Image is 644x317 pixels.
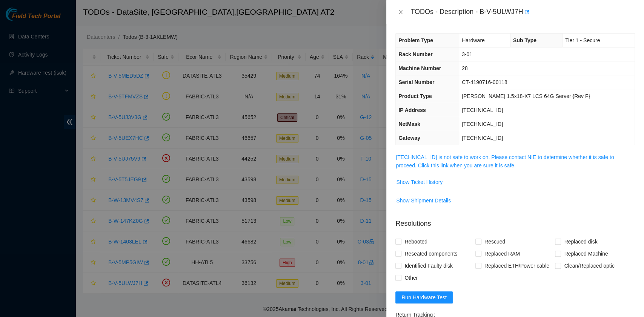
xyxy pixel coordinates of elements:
span: Gateway [398,135,420,141]
button: Run Hardware Test [395,291,453,303]
span: Hardware [462,37,485,43]
span: Reseated components [401,248,460,260]
span: [TECHNICAL_ID] [462,107,503,113]
button: Show Ticket History [396,176,443,188]
span: Product Type [398,93,432,99]
span: close [398,9,404,15]
a: [TECHNICAL_ID] is not safe to work on. Please contact NIE to determine whether it is safe to proc... [396,154,614,168]
span: Rescued [481,236,508,248]
span: Problem Type [398,37,433,43]
span: Replaced Machine [561,248,611,260]
span: 28 [462,65,468,71]
span: Other [401,272,421,284]
button: Show Shipment Details [396,194,451,207]
p: Resolutions [395,213,635,229]
span: Replaced RAM [481,248,523,260]
span: Rack Number [398,51,432,57]
span: Clean/Replaced optic [561,260,617,272]
span: CT-4190716-00118 [462,79,507,85]
span: 3-01 [462,51,472,57]
span: NetMask [398,121,420,127]
span: Sub Type [513,37,536,43]
span: Tier 1 - Secure [565,37,600,43]
span: Replaced ETH/Power cable [481,260,552,272]
span: Machine Number [398,65,441,71]
button: Close [395,9,406,16]
span: [PERSON_NAME] 1.5x18-X7 LCS 64G Server {Rev F} [462,93,590,99]
span: IP Address [398,107,426,113]
span: Serial Number [398,79,434,85]
div: TODOs - Description - B-V-5ULWJ7H [410,6,635,18]
span: Show Shipment Details [396,196,451,205]
span: [TECHNICAL_ID] [462,135,503,141]
span: Replaced disk [561,236,600,248]
span: Identified Faulty disk [401,260,456,272]
span: Show Ticket History [396,178,443,186]
span: Rebooted [401,236,430,248]
span: Run Hardware Test [401,293,447,302]
span: [TECHNICAL_ID] [462,121,503,127]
